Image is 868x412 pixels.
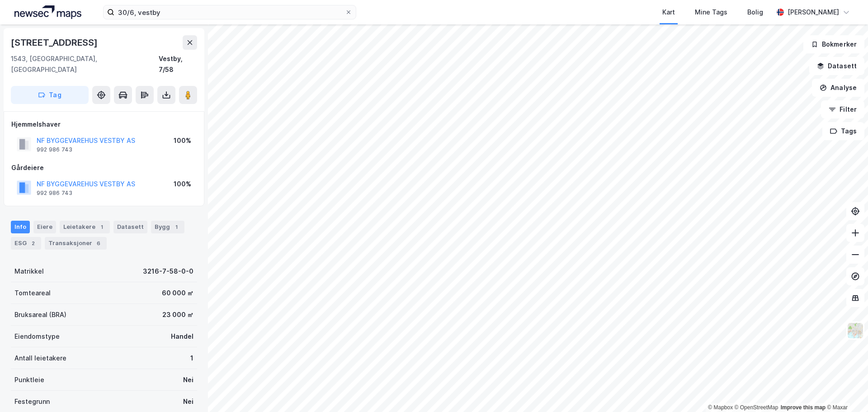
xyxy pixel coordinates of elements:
[97,223,106,232] div: 1
[695,7,727,18] div: Mine Tags
[708,404,733,411] a: Mapbox
[113,221,147,233] div: Datasett
[14,374,44,385] div: Punktleie
[823,369,868,412] div: Kontrollprogram for chat
[809,57,864,75] button: Datasett
[183,396,193,407] div: Nei
[159,53,197,75] div: Vestby, 7/58
[11,221,30,233] div: Info
[143,266,193,277] div: 3216-7-58-0-0
[735,404,778,411] a: OpenStreetMap
[11,35,99,50] div: [STREET_ADDRESS]
[11,119,197,130] div: Hjemmelshaver
[37,146,72,153] div: 992 986 743
[174,135,191,146] div: 100%
[14,331,60,342] div: Eiendomstype
[190,353,193,364] div: 1
[14,396,50,407] div: Festegrunn
[33,221,56,233] div: Eiere
[822,122,864,140] button: Tags
[11,53,159,75] div: 1543, [GEOGRAPHIC_DATA], [GEOGRAPHIC_DATA]
[662,7,675,18] div: Kart
[171,331,193,342] div: Handel
[28,239,38,248] div: 2
[183,374,193,385] div: Nei
[174,179,191,189] div: 100%
[821,100,864,118] button: Filter
[781,404,826,411] a: Improve this map
[162,288,193,298] div: 60 000 ㎡
[11,86,89,104] button: Tag
[847,322,864,339] img: Z
[823,369,868,412] iframe: Chat Widget
[14,353,66,364] div: Antall leietakere
[45,237,107,250] div: Transaksjoner
[60,221,110,233] div: Leietakere
[11,237,41,250] div: ESG
[162,309,193,320] div: 23 000 ㎡
[11,162,197,173] div: Gårdeiere
[14,5,81,19] img: logo.a4113a55bc3d86da70a041830d287a7e.svg
[747,7,763,18] div: Bolig
[812,79,864,97] button: Analyse
[94,239,103,248] div: 6
[37,189,72,197] div: 992 986 743
[172,223,181,232] div: 1
[14,288,51,298] div: Tomteareal
[151,221,184,233] div: Bygg
[788,7,839,18] div: [PERSON_NAME]
[803,35,864,53] button: Bokmerker
[114,5,345,19] input: Søk på adresse, matrikkel, gårdeiere, leietakere eller personer
[14,309,66,320] div: Bruksareal (BRA)
[14,266,44,277] div: Matrikkel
